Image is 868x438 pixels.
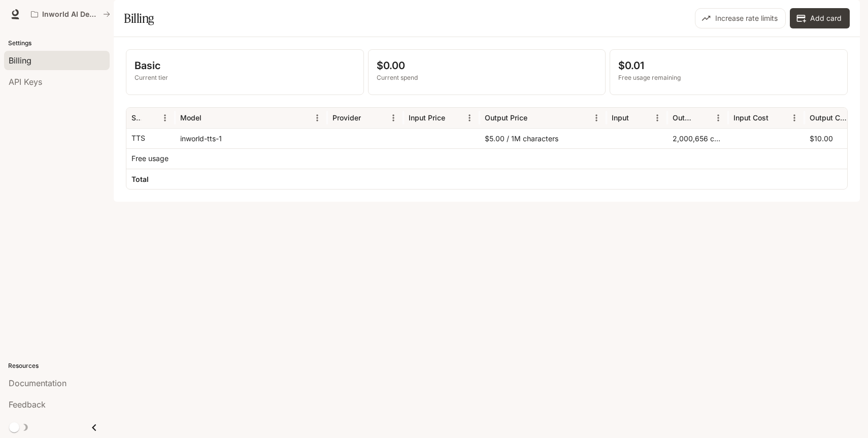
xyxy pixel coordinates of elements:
button: Sort [770,110,785,126]
p: Free usage remaining [618,73,839,82]
button: Menu [650,110,665,126]
button: Menu [462,110,477,126]
div: inworld-tts-1 [175,128,327,148]
div: 2,000,656 characters [667,128,728,148]
p: Current spend [377,73,597,82]
h6: Total [131,174,149,184]
div: Input Cost [733,113,769,122]
button: Sort [142,110,157,126]
div: Model [180,113,202,122]
p: Free usage [131,153,169,164]
div: Provider [332,113,361,122]
p: $0.00 [377,58,597,73]
h1: Billing [124,8,154,28]
button: Sort [695,110,711,126]
p: TTS [131,133,145,143]
div: $5.00 / 1M characters [480,128,607,148]
div: Output Cost [810,113,847,122]
p: Basic [135,58,355,73]
button: Sort [362,110,377,126]
p: Inworld AI Demos [42,10,99,19]
button: Menu [589,110,604,126]
button: Sort [630,110,645,126]
div: Output Price [485,113,527,122]
button: Menu [157,110,173,126]
button: Menu [386,110,401,126]
button: Menu [787,110,802,126]
button: All workspaces [26,4,115,24]
div: Service [131,113,141,122]
button: Sort [203,110,218,126]
p: Current tier [135,73,355,82]
button: Menu [310,110,325,126]
div: Input Price [409,113,445,122]
button: Menu [711,110,726,126]
button: Add card [790,8,850,28]
button: Sort [528,110,544,126]
button: Sort [446,110,461,126]
div: Input [612,113,629,122]
button: Increase rate limits [695,8,786,28]
div: Output [673,113,694,122]
p: $0.01 [618,58,839,73]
